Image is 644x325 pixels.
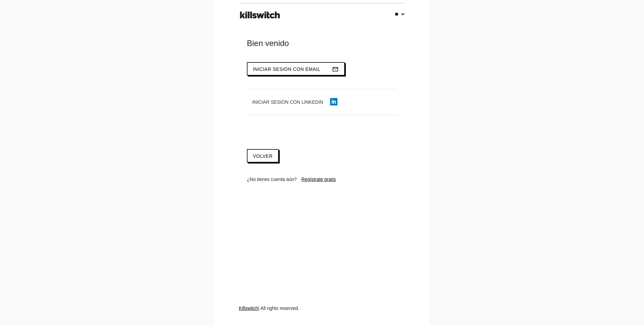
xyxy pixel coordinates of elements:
span: ¿No tienes cuenta aún? [247,177,297,182]
a: Regístrate gratis [302,177,336,182]
i: mail_outline [332,63,339,76]
img: ks-logo-black-footer.png [238,9,281,21]
button: Iniciar sesión con emailmail_outline [247,62,345,76]
div: | All rights reserved. [239,305,405,325]
img: linkedin-icon.png [330,98,337,105]
div: Bien venido [247,38,397,49]
span: Iniciar sesión con LinkedIn [252,99,323,105]
span: Iniciar sesión con email [253,66,320,72]
a: Volver [247,149,279,162]
button: Iniciar sesión con LinkedIn [247,96,343,108]
a: Killswitch [239,306,258,311]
